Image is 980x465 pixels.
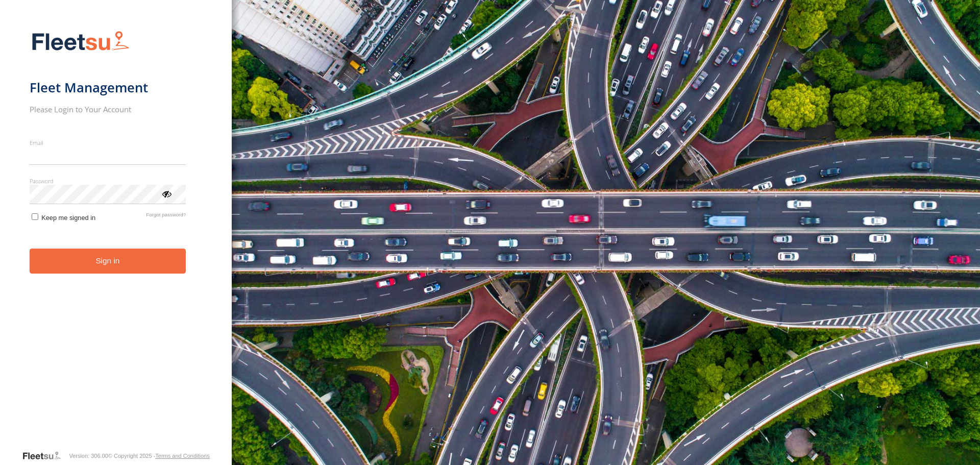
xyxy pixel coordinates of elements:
[41,214,95,222] span: Keep me signed in
[30,25,203,450] form: main
[155,453,209,459] a: Terms and Conditions
[69,453,108,459] div: Version: 306.00
[30,249,186,274] button: Sign in
[30,177,186,185] label: Password
[30,79,186,96] h1: Fleet Management
[32,213,38,220] input: Keep me signed in
[22,451,69,461] a: Visit our Website
[146,212,186,222] a: Forgot password?
[108,453,210,459] div: © Copyright 2025 -
[30,104,186,114] h2: Please Login to Your Account
[30,139,186,146] label: Email
[161,188,171,199] div: ViewPassword
[30,29,132,55] img: Fleetsu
